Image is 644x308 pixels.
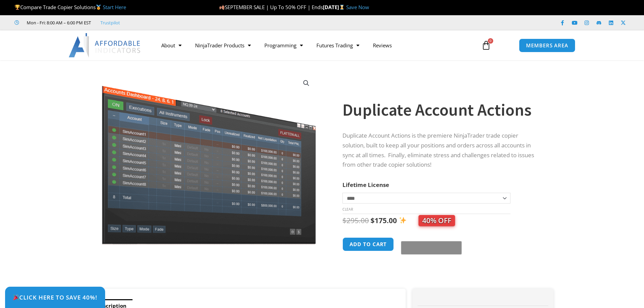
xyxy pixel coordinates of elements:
a: Futures Trading [310,38,366,53]
span: Click Here to save 40%! [13,294,97,300]
a: Clear options [342,207,353,212]
span: Mon - Fri: 8:00 AM – 6:00 PM EST [25,19,91,27]
a: MEMBERS AREA [519,39,575,52]
span: SEPTEMBER SALE | Up To 50% OFF | Ends [219,4,323,10]
bdi: 175.00 [371,216,397,225]
bdi: 295.00 [342,216,369,225]
span: $ [371,216,375,225]
a: 🎉Click Here to save 40%! [5,287,105,308]
label: Lifetime License [342,181,389,189]
img: 🎉 [13,294,19,300]
button: Add to cart [342,237,394,251]
h1: Duplicate Account Actions [342,98,540,122]
img: 🍂 [219,5,224,10]
a: Reviews [366,38,399,53]
span: MEMBERS AREA [526,43,568,48]
span: 0 [488,38,493,44]
a: About [154,38,188,53]
img: LogoAI | Affordable Indicators – NinjaTrader [69,33,141,57]
iframe: Secure express checkout frame [400,236,460,237]
a: NinjaTrader Products [188,38,258,53]
img: 🏆 [15,5,20,10]
a: Programming [258,38,310,53]
img: ⌛ [339,5,344,10]
span: $ [342,216,347,225]
a: 0 [471,35,501,55]
span: Compare Trade Copier Solutions [15,4,126,10]
a: Start Here [103,4,126,10]
a: Save Now [346,4,369,10]
p: Duplicate Account Actions is the premiere NinjaTrader trade copier solution, built to keep all yo... [342,131,540,170]
a: Trustpilot [100,19,120,27]
img: Screenshot 2024-08-26 15414455555 [100,72,317,245]
nav: Menu [154,38,474,53]
strong: [DATE] [323,4,346,10]
span: 40% OFF [419,215,455,226]
button: Buy with GPay [401,241,462,255]
a: View full-screen image gallery [300,77,312,89]
img: 🥇 [96,5,101,10]
img: ✨ [399,217,406,224]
